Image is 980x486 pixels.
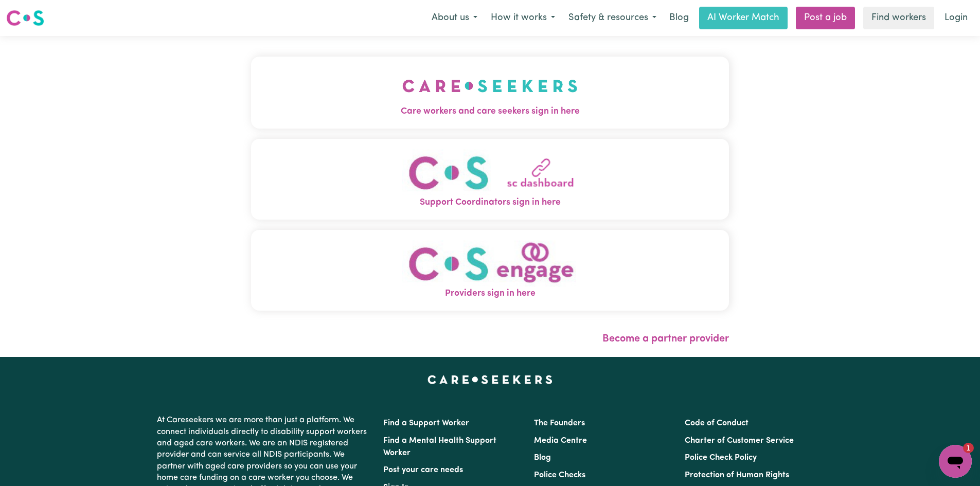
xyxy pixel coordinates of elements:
[685,454,757,462] a: Police Check Policy
[938,7,974,29] a: Login
[425,7,484,29] button: About us
[663,7,695,29] a: Blog
[863,7,934,29] a: Find workers
[484,7,562,29] button: How it works
[251,287,729,300] span: Providers sign in here
[6,6,44,30] a: Careseekers logo
[251,196,729,209] span: Support Coordinators sign in here
[383,419,469,427] a: Find a Support Worker
[685,437,794,445] a: Charter of Customer Service
[534,437,587,445] a: Media Centre
[602,334,729,344] a: Become a partner provider
[699,7,788,29] a: AI Worker Match
[383,466,463,474] a: Post your care needs
[251,57,729,129] button: Care workers and care seekers sign in here
[953,443,974,453] iframe: Number of unread messages
[534,454,551,462] a: Blog
[427,375,553,384] a: Careseekers home page
[685,419,749,427] a: Code of Conduct
[251,139,729,220] button: Support Coordinators sign in here
[251,105,729,118] span: Care workers and care seekers sign in here
[562,7,663,29] button: Safety & resources
[251,230,729,311] button: Providers sign in here
[534,471,585,479] a: Police Checks
[534,419,585,427] a: The Founders
[939,445,972,478] iframe: Button to launch messaging window, 1 unread message
[685,471,789,479] a: Protection of Human Rights
[383,437,496,457] a: Find a Mental Health Support Worker
[6,9,44,27] img: Careseekers logo
[796,7,855,29] a: Post a job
